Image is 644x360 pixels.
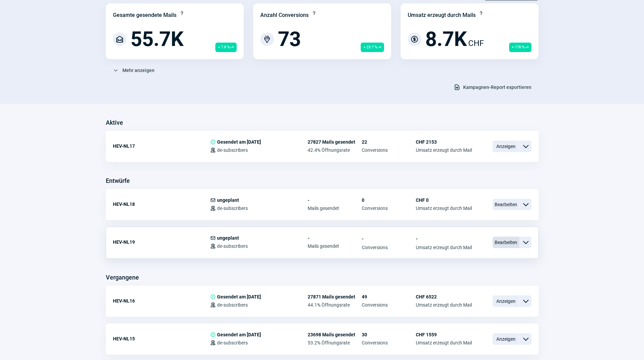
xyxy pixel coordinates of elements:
span: Umsatz erzeugt durch Mail [416,245,472,250]
span: Umsatz erzeugt durch Mail [416,340,472,345]
span: Bearbeiten [493,199,520,210]
button: Kampagnen-Report exportieren [447,81,539,93]
span: CHF 2153 [416,139,472,145]
span: - [308,197,362,203]
span: Conversions [362,206,416,211]
span: 30 [362,332,416,337]
span: 27827 Mails gesendet [308,139,362,145]
span: 22 [362,139,416,145]
div: Umsatz erzeugt durch Mails [408,11,476,19]
span: Mails gesendet [308,206,362,211]
span: Conversions [362,147,416,153]
span: Umsatz erzeugt durch Mail [416,302,472,308]
span: Gesendet am [DATE] [217,294,261,299]
h3: Aktive [106,117,123,128]
span: Bearbeiten [493,237,520,248]
div: HEV-NL18 [113,197,210,211]
div: HEV-NL15 [113,332,210,345]
span: - [416,235,472,242]
span: CHF 1559 [416,332,472,337]
span: 73 [278,29,301,49]
div: HEV-NL19 [113,235,210,249]
span: 44.1% Öffnungsrate [308,302,362,308]
span: + 178 % [509,43,531,52]
span: Gesendet am [DATE] [217,139,261,145]
span: CHF 6522 [416,294,472,299]
div: Gesamte gesendete Mails [113,11,176,19]
span: Kampagnen-Report exportieren [463,82,531,93]
span: - [308,235,362,241]
span: Anzeigen [493,295,520,307]
span: 23698 Mails gesendet [308,332,362,337]
span: CHF [468,37,484,49]
span: Mehr anzeigen [122,65,154,76]
h3: Vergangene [106,272,139,283]
span: 8.7K [425,29,467,49]
div: Anzahl Conversions [260,11,309,19]
span: de-subscribers [217,340,248,345]
span: de-subscribers [217,206,248,211]
span: Conversions [362,302,416,308]
span: 55.7K [130,29,184,49]
span: Anzeigen [493,141,520,152]
span: 42.4% Öffnungsrate [308,147,362,153]
div: HEV-NL17 [113,139,210,153]
span: Umsatz erzeugt durch Mail [416,147,472,153]
span: + 23.7 % [361,43,384,52]
span: Gesendet am [DATE] [217,332,261,337]
span: de-subscribers [217,302,248,308]
span: Conversions [362,340,416,345]
span: 53.2% Öffnungsrate [308,340,362,345]
span: - [362,235,416,242]
span: + 7.8 % [215,43,237,52]
span: Umsatz erzeugt durch Mail [416,206,472,211]
span: 27871 Mails gesendet [308,294,362,299]
span: de-subscribers [217,243,248,249]
span: 0 [362,197,416,203]
div: HEV-NL16 [113,294,210,308]
h3: Entwürfe [106,175,130,186]
span: ungeplant [217,235,239,241]
span: 49 [362,294,416,299]
span: Conversions [362,245,416,250]
span: de-subscribers [217,147,248,153]
span: ungeplant [217,197,239,203]
span: Mails gesendet [308,243,362,249]
span: CHF 0 [416,197,472,203]
span: Anzeigen [493,333,520,345]
button: Mehr anzeigen [106,65,162,76]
